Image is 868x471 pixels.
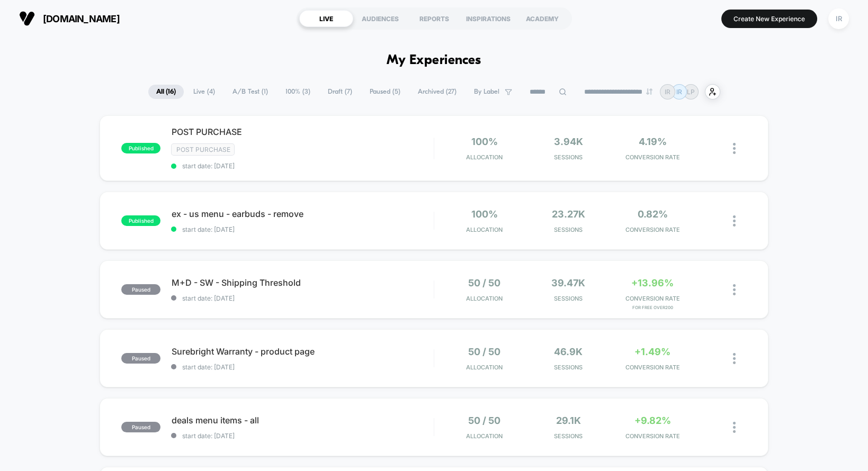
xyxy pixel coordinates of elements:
div: INSPIRATIONS [461,10,515,27]
span: +1.49% [634,346,670,357]
h1: My Experiences [387,53,481,68]
span: Sessions [529,153,608,161]
span: All ( 16 ) [148,85,184,99]
span: Draft ( 7 ) [320,85,360,99]
button: Create New Experience [721,10,817,28]
span: 4.19% [639,136,667,147]
span: Surebright Warranty - product page [171,346,433,357]
span: start date: [DATE] [171,225,433,233]
span: A/B Test ( 1 ) [225,85,276,99]
span: for free over200 [613,305,692,310]
span: paused [121,353,160,364]
img: close [733,215,736,227]
span: Allocation [466,226,503,233]
div: REPORTS [407,10,461,27]
p: LP [687,88,695,96]
img: close [733,284,736,295]
span: CONVERSION RATE [613,364,692,371]
span: deals menu items - all [171,415,433,425]
span: ex - us menu - earbuds - remove [171,209,433,219]
span: Allocation [466,364,503,371]
span: 50 / 50 [468,346,500,357]
span: [DOMAIN_NAME] [43,13,120,24]
span: +13.96% [631,277,674,288]
span: start date: [DATE] [171,432,433,440]
span: CONVERSION RATE [613,153,692,161]
button: [DOMAIN_NAME] [16,10,123,27]
div: AUDIENCES [353,10,407,27]
div: ACADEMY [515,10,569,27]
img: end [646,88,652,95]
span: Paused ( 5 ) [362,85,408,99]
span: Sessions [529,364,608,371]
span: 50 / 50 [468,277,500,288]
span: 100% [471,136,498,147]
span: 50 / 50 [468,415,500,426]
button: IR [825,8,852,30]
span: By Label [474,88,499,96]
span: start date: [DATE] [171,294,433,302]
img: close [733,143,736,154]
span: Sessions [529,226,608,233]
span: start date: [DATE] [171,162,433,170]
span: 46.9k [554,346,583,357]
span: Allocation [466,153,503,161]
img: close [733,422,736,433]
span: 29.1k [556,415,581,426]
span: 3.94k [554,136,583,147]
img: Visually logo [19,11,35,26]
span: paused [121,284,160,295]
span: +9.82% [634,415,671,426]
p: IR [676,88,682,96]
div: IR [828,8,849,29]
span: CONVERSION RATE [613,295,692,302]
span: Sessions [529,295,608,302]
span: published [121,215,160,226]
span: Allocation [466,295,503,302]
span: 0.82% [638,209,668,220]
p: IR [665,88,670,96]
span: Archived ( 27 ) [410,85,464,99]
span: start date: [DATE] [171,363,433,371]
span: 100% [471,209,498,220]
span: 23.27k [552,209,585,220]
span: Allocation [466,432,503,440]
div: LIVE [299,10,353,27]
span: 100% ( 3 ) [278,85,318,99]
span: CONVERSION RATE [613,432,692,440]
span: Post Purchase [171,143,235,156]
span: 39.47k [551,277,585,288]
span: published [121,143,160,153]
span: Sessions [529,432,608,440]
span: POST PURCHASE [171,126,433,137]
span: Live ( 4 ) [185,85,223,99]
span: paused [121,422,160,432]
span: M+D - SW - Shipping Threshold [171,277,433,288]
img: close [733,353,736,364]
